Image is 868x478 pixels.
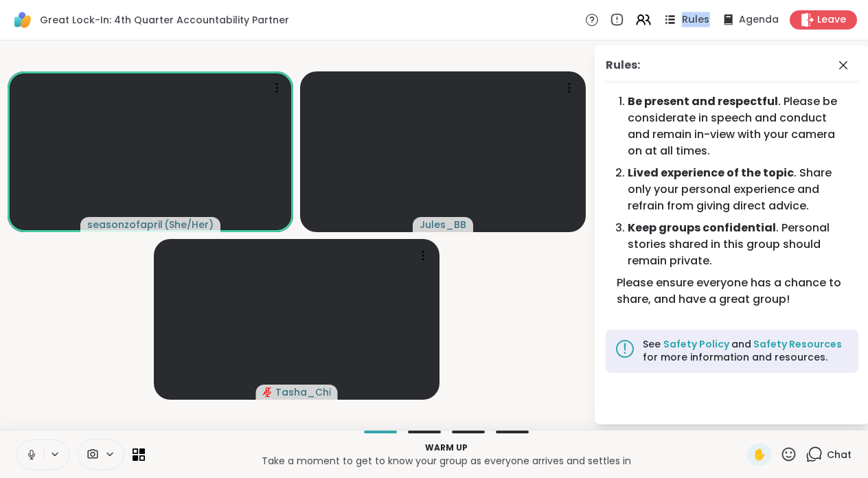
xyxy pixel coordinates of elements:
li: . Please be considerate in speech and conduct and remain in-view with your camera on at all times. [628,93,847,159]
span: ✋ [753,446,766,463]
span: Great Lock-In: 4th Quarter Accountability Partner [40,13,289,27]
span: Tasha_Chi [275,385,331,399]
span: Chat [827,448,852,462]
p: Take a moment to get to know your group as everyone arrives and settles in [153,454,739,468]
span: Jules_BB [420,218,466,231]
span: Leave [817,13,846,27]
a: Safety Resources [751,337,842,351]
span: ( She/Her ) [164,218,214,231]
b: Keep groups confidential [628,220,776,236]
span: Rules [682,13,710,27]
li: . Personal stories shared in this group should remain private. [628,220,847,269]
div: Please ensure everyone has a chance to share, and have a great group! [617,275,847,308]
p: Warm up [153,442,739,454]
a: Safety Policy [663,337,731,351]
li: . Share only your personal experience and refrain from giving direct advice. [628,165,847,214]
span: Agenda [739,13,779,27]
b: Lived experience of the topic [628,165,794,181]
span: seasonzofapril [87,218,163,231]
div: Rules: [606,57,640,73]
img: ShareWell Logomark [11,8,34,32]
span: audio-muted [263,387,273,397]
b: Be present and respectful [628,93,778,109]
div: See and for more information and resources. [643,338,850,365]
